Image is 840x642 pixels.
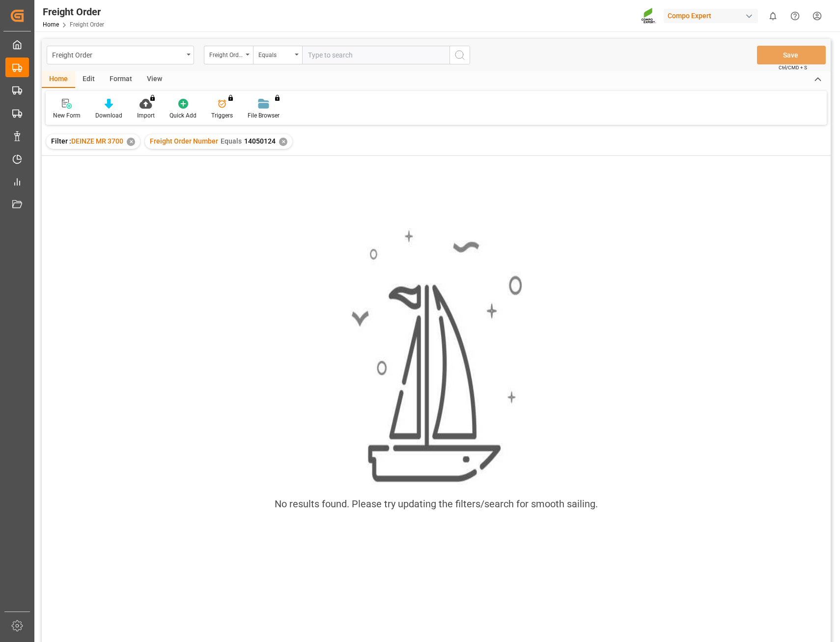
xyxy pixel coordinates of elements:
[784,5,806,27] button: Help Center
[221,137,242,145] span: Equals
[169,111,196,120] div: Quick Add
[275,496,598,511] div: No results found. Please try updating the filters/search for smooth sailing.
[664,9,758,23] div: Compo Expert
[71,137,123,145] span: DEINZE MR 3700
[350,228,522,485] img: smooth_sailing.jpeg
[209,48,243,59] div: Freight Order Number
[102,71,140,88] div: Format
[43,4,104,19] div: Freight Order
[150,137,218,145] span: Freight Order Number
[302,46,449,64] input: Type to search
[42,71,75,88] div: Home
[664,6,762,25] button: Compo Expert
[53,111,81,120] div: New Form
[449,46,470,64] button: search button
[75,71,102,88] div: Edit
[244,137,276,145] span: 14050124
[51,137,71,145] span: Filter :
[641,7,657,25] img: Screenshot%202023-09-29%20at%2010.02.21.png_1712312052.png
[140,71,169,88] div: View
[47,46,194,64] button: open menu
[127,138,135,146] div: ✕
[258,48,292,59] div: Equals
[279,138,287,146] div: ✕
[95,111,122,120] div: Download
[779,64,807,71] span: Ctrl/CMD + S
[204,46,253,64] button: open menu
[253,46,302,64] button: open menu
[762,5,784,27] button: show 0 new notifications
[52,48,183,60] div: Freight Order
[757,46,826,64] button: Save
[43,21,59,28] a: Home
